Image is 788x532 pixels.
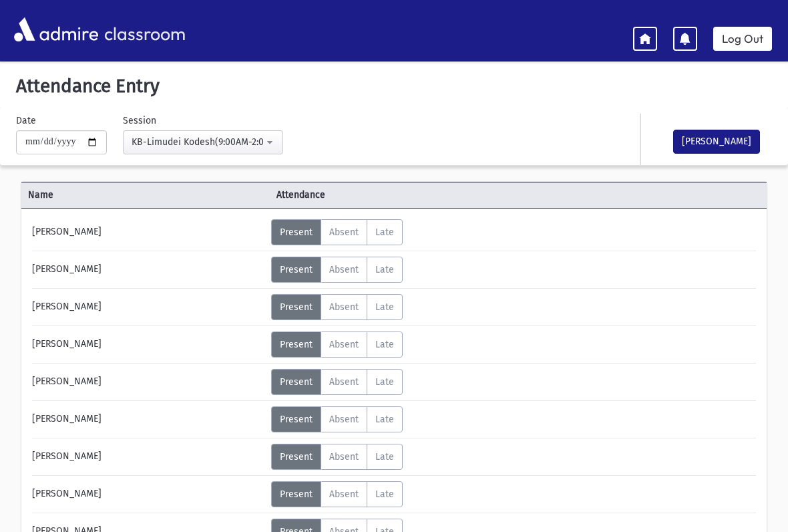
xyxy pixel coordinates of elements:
[25,369,271,395] div: [PERSON_NAME]
[375,264,394,275] span: Late
[280,376,313,388] span: Present
[25,294,271,320] div: [PERSON_NAME]
[713,27,772,51] a: Log Out
[375,227,394,238] span: Late
[270,188,705,202] span: Attendance
[673,130,760,154] button: [PERSON_NAME]
[271,331,403,358] div: AttTypes
[25,481,271,507] div: [PERSON_NAME]
[329,376,359,388] span: Absent
[280,414,313,425] span: Present
[375,339,394,350] span: Late
[16,114,36,128] label: Date
[21,188,270,202] span: Name
[329,451,359,462] span: Absent
[25,219,271,245] div: [PERSON_NAME]
[11,14,102,45] img: AdmirePro
[102,12,186,47] span: classroom
[375,301,394,313] span: Late
[25,331,271,358] div: [PERSON_NAME]
[271,444,403,470] div: AttTypes
[329,264,359,275] span: Absent
[271,257,403,283] div: AttTypes
[375,451,394,462] span: Late
[280,264,313,275] span: Present
[329,414,359,425] span: Absent
[123,114,156,128] label: Session
[375,414,394,425] span: Late
[329,301,359,313] span: Absent
[280,451,313,462] span: Present
[375,376,394,388] span: Late
[280,489,313,500] span: Present
[280,227,313,238] span: Present
[25,444,271,470] div: [PERSON_NAME]
[123,130,283,154] button: KB-Limudei Kodesh(9:00AM-2:00PM)
[25,257,271,283] div: [PERSON_NAME]
[271,219,403,245] div: AttTypes
[25,406,271,432] div: [PERSON_NAME]
[280,339,313,350] span: Present
[271,481,403,507] div: AttTypes
[329,227,359,238] span: Absent
[271,294,403,320] div: AttTypes
[132,135,264,149] div: KB-Limudei Kodesh(9:00AM-2:00PM)
[329,339,359,350] span: Absent
[11,75,777,98] h5: Attendance Entry
[271,369,403,395] div: AttTypes
[280,301,313,313] span: Present
[271,406,403,432] div: AttTypes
